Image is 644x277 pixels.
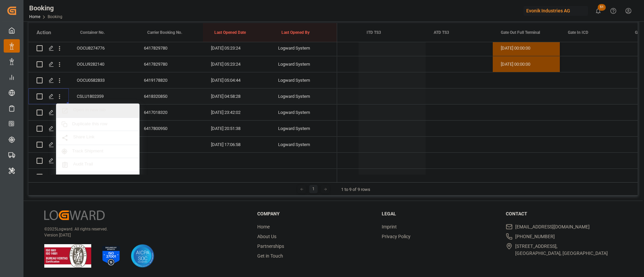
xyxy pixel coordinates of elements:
[69,56,136,72] div: OOLU9282140
[257,253,283,259] a: Get in Touch
[136,121,203,136] div: 6417800950
[147,30,182,35] span: Carrier Booking No.
[591,3,606,18] button: show 51 new notifications
[270,88,337,104] div: Logward System
[382,234,411,239] a: Privacy Policy
[29,72,337,88] div: Press SPACE to select this row.
[44,244,91,268] img: ISO 9001 & ISO 14001 Certification
[493,40,560,56] div: [DATE] 00:00:00
[69,72,136,88] div: OOCU0582833
[29,56,337,72] div: Press SPACE to select this row.
[44,232,240,238] p: Version [DATE]
[270,56,337,72] div: Logward System
[136,88,203,104] div: 6418320850
[257,244,284,249] a: Partnerships
[270,40,337,56] div: Logward System
[44,210,105,220] img: Logward Logo
[341,186,370,193] div: 1 to 9 of 9 rows
[29,137,337,153] div: Press SPACE to select this row.
[29,169,337,185] div: Press SPACE to select this row.
[382,224,397,229] a: Imprint
[434,30,449,35] span: ATD TS3
[203,88,270,104] div: [DATE] 04:58:28
[29,121,337,137] div: Press SPACE to select this row.
[29,14,40,19] a: Home
[203,56,270,72] div: [DATE] 05:23:24
[29,40,337,56] div: Press SPACE to select this row.
[501,30,540,35] span: Gate Out Full Terminal
[493,56,560,72] div: [DATE] 00:00:00
[367,30,381,35] span: ITD TS3
[257,224,270,229] a: Home
[136,105,203,120] div: 6417018320
[136,72,203,88] div: 6419178820
[203,40,270,56] div: [DATE] 05:23:24
[69,88,136,104] div: CSLU1802359
[69,40,136,56] div: OOCU8274776
[257,234,276,239] a: About Us
[515,243,608,257] span: [STREET_ADDRESS], [GEOGRAPHIC_DATA], [GEOGRAPHIC_DATA]
[281,30,310,35] span: Last Opened By
[524,4,591,17] button: Evonik Industries AG
[37,29,51,36] div: Action
[203,105,270,120] div: [DATE] 23:42:02
[29,88,337,105] div: Press SPACE to select this row.
[309,185,318,193] div: 1
[506,210,622,217] h3: Contact
[29,3,62,13] div: Booking
[515,233,555,240] span: [PHONE_NUMBER]
[99,244,123,268] img: ISO 27001 Certification
[44,226,240,232] p: © 2025 Logward. All rights reserved.
[203,72,270,88] div: [DATE] 05:04:44
[257,210,373,217] h3: Company
[524,6,588,16] div: Evonik Industries AG
[29,105,337,121] div: Press SPACE to select this row.
[568,30,588,35] span: Gate In ICD
[136,40,203,56] div: 6417829780
[203,137,270,152] div: [DATE] 17:06:58
[214,30,246,35] span: Last Opened Date
[270,72,337,88] div: Logward System
[131,244,154,268] img: AICPA SOC
[136,56,203,72] div: 6417829780
[606,3,621,18] button: Help Center
[80,30,105,35] span: Container No.
[515,223,590,230] span: [EMAIL_ADDRESS][DOMAIN_NAME]
[270,121,337,136] div: Logward System
[598,4,606,11] span: 51
[270,137,337,152] div: Logward System
[203,121,270,136] div: [DATE] 20:51:38
[29,153,337,169] div: Press SPACE to select this row.
[270,105,337,120] div: Logward System
[382,210,498,217] h3: Legal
